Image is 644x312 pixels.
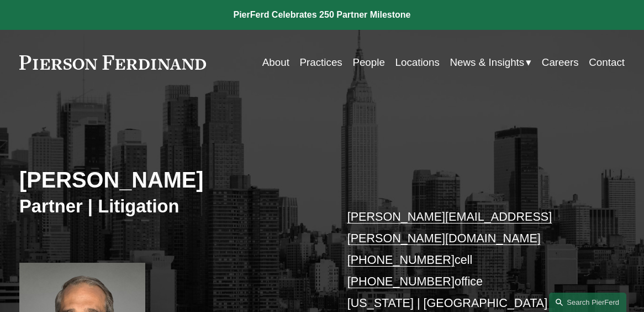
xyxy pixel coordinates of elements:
[549,293,626,312] a: Search this site
[262,52,289,73] a: About
[542,52,579,73] a: Careers
[352,52,384,73] a: People
[347,210,552,245] a: [PERSON_NAME][EMAIL_ADDRESS][PERSON_NAME][DOMAIN_NAME]
[450,53,525,72] span: News & Insights
[395,52,440,73] a: Locations
[300,52,342,73] a: Practices
[589,52,625,73] a: Contact
[347,253,455,267] a: [PHONE_NUMBER]
[19,167,322,193] h2: [PERSON_NAME]
[450,52,532,73] a: folder dropdown
[347,274,455,288] a: [PHONE_NUMBER]
[19,195,322,218] h3: Partner | Litigation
